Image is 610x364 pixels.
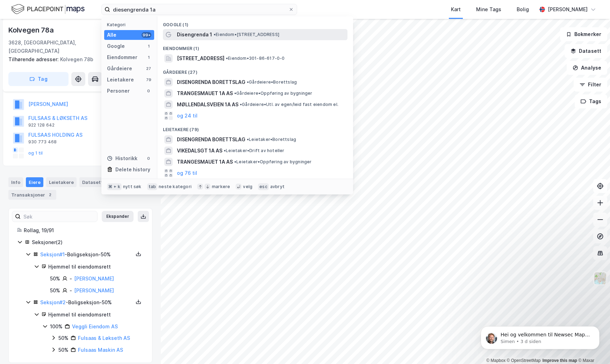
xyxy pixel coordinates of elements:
div: Transaksjoner [8,190,56,200]
span: • [224,148,226,153]
div: Kolvegen 78a [8,24,55,36]
div: 50% [58,346,69,354]
span: Gårdeiere • Oppføring av bygninger [234,91,313,96]
span: • [240,102,242,107]
div: Kategori [107,22,154,27]
div: neste kategori [159,184,192,190]
div: 100% [50,322,63,331]
div: 27 [146,66,151,71]
div: Eiere [26,177,43,187]
span: Eiendom • 301-86-617-0-0 [226,56,285,61]
div: Personer [107,87,130,95]
div: - Boligseksjon - 50% [40,250,133,259]
img: Z [594,272,607,285]
div: Bolig [517,5,529,14]
span: • [214,32,216,37]
div: 79 [146,77,151,83]
div: 922 128 642 [28,122,55,128]
div: 2 [46,191,53,198]
div: Rollag, 19/91 [24,226,144,235]
span: • [247,79,249,85]
span: • [226,56,228,61]
button: og 24 til [177,112,198,120]
div: Google [107,42,125,50]
div: Eiendommer [107,53,137,62]
span: TRANGESMAUET 1A AS [177,158,233,166]
button: Tag [8,72,69,86]
span: Gårdeiere • Utl. av egen/leid fast eiendom el. [240,102,338,107]
div: markere [212,184,230,190]
div: 50% [50,274,60,283]
span: Leietaker • Oppføring av bygninger [234,159,312,165]
a: Veggli Eiendom AS [72,323,118,329]
span: • [234,159,236,164]
span: TRANGESMAUET 1A AS [177,89,233,98]
span: • [247,137,249,142]
div: 930 773 468 [28,139,57,145]
span: DISENGRENDA BORETTSLAG [177,78,245,86]
div: Leietakere [46,177,77,187]
a: Fulsaas Maskin AS [78,347,123,353]
div: Delete history [115,165,150,174]
span: Eiendom • [STREET_ADDRESS] [214,32,279,37]
div: Historikk [107,154,137,163]
div: [PERSON_NAME] [548,5,588,14]
div: Hjemmel til eiendomsrett [48,263,144,271]
a: Seksjon#2 [40,299,66,305]
button: Bokmerker [560,27,607,41]
div: Mine Tags [476,5,501,14]
div: Seksjoner ( 2 ) [32,238,144,247]
a: Fulsaas & Løkseth AS [78,335,130,341]
div: esc [258,183,269,190]
div: Leietakere (79) [157,121,353,134]
button: Analyse [567,61,607,75]
div: - [70,274,72,283]
span: DISENGRENDA BORETTSLAG [177,135,245,144]
div: 99+ [142,32,151,38]
div: Datasett [79,177,106,187]
div: 0 [146,88,151,94]
span: • [234,91,236,96]
div: 1 [146,55,151,60]
button: Ekspander [102,211,134,222]
div: 50% [58,334,69,342]
button: og 76 til [177,169,197,177]
div: velg [243,184,252,190]
a: [PERSON_NAME] [74,287,114,293]
div: - [70,286,72,295]
a: OpenStreetMap [507,358,541,363]
span: Disengrenda 1 [177,30,212,39]
div: 50% [50,286,60,295]
button: Filter [574,78,607,92]
a: Mapbox [486,358,505,363]
div: Alle [107,31,116,39]
span: Gårdeiere • Borettslag [247,79,297,85]
span: Tilhørende adresser: [8,56,60,62]
div: - Boligseksjon - 50% [40,298,133,307]
div: Eiendommer (1) [157,40,353,53]
div: 3628, [GEOGRAPHIC_DATA], [GEOGRAPHIC_DATA] [8,38,123,55]
div: 0 [146,156,151,161]
div: Google (1) [157,16,353,29]
a: [PERSON_NAME] [74,276,114,281]
input: Søk på adresse, matrikkel, gårdeiere, leietakere eller personer [110,4,288,15]
div: Gårdeiere [107,64,132,73]
a: Improve this map [543,358,577,363]
span: MØLLENDALSVEIEN 1A AS [177,100,238,109]
button: Tags [575,94,607,108]
span: Leietaker • Drift av hoteller [224,148,285,154]
div: Leietakere [107,76,134,84]
input: Søk [21,211,97,222]
span: VIKEDALSGT 1A AS [177,147,222,155]
div: tab [147,183,158,190]
img: logo.f888ab2527a4732fd821a326f86c7f29.svg [11,3,85,15]
iframe: Intercom notifications melding [470,312,610,361]
div: nytt søk [123,184,142,190]
button: Datasett [565,44,607,58]
div: Kart [451,5,461,14]
div: 1 [146,43,151,49]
